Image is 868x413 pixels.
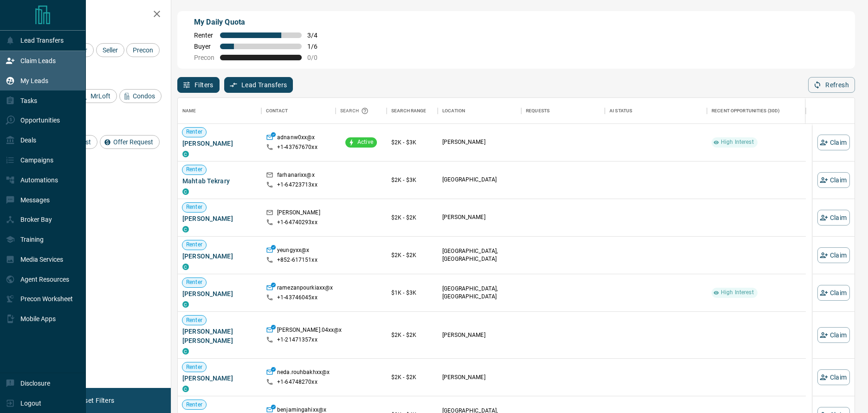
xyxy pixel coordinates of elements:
p: $2K - $2K [391,251,433,259]
p: +1- 64723713xx [277,181,317,189]
p: [PERSON_NAME] [442,331,517,339]
button: Claim [817,135,850,150]
p: +1- 21471357xx [277,336,317,344]
button: Claim [817,369,850,385]
div: Requests [521,98,605,124]
span: Buyer [194,43,214,50]
span: Renter [182,241,206,249]
p: [PERSON_NAME] [442,138,517,146]
span: Renter [182,316,206,324]
span: Renter [182,203,206,211]
p: farhanarixx@x [277,171,315,181]
p: $2K - $3K [391,176,433,184]
div: Condos [119,89,162,103]
button: Claim [817,285,850,301]
div: condos.ca [182,264,189,270]
p: [PERSON_NAME].04xx@x [277,326,342,336]
span: [PERSON_NAME] [182,139,257,148]
p: My Daily Quota [194,17,328,28]
div: Recent Opportunities (30d) [707,98,806,124]
div: AI Status [609,98,632,124]
div: condos.ca [182,151,189,157]
p: +1- 43767670xx [277,143,317,151]
span: Precon [130,46,156,54]
span: Renter [182,128,206,136]
button: Claim [817,327,850,343]
div: Contact [266,98,288,124]
span: Active [354,138,377,146]
span: Condos [130,92,158,100]
button: Claim [817,210,850,226]
p: $2K - $2K [391,331,433,339]
p: [PERSON_NAME] [277,209,320,219]
span: Renter [182,278,206,286]
div: condos.ca [182,301,189,308]
div: AI Status [605,98,707,124]
span: [PERSON_NAME] [182,214,257,223]
p: yeungyxx@x [277,246,309,256]
p: $1K - $3K [391,289,433,297]
div: Recent Opportunities (30d) [712,98,780,124]
p: +852- 617151xx [277,256,317,264]
button: Claim [817,247,850,263]
span: [PERSON_NAME] [PERSON_NAME] [182,327,257,345]
div: Name [182,98,196,124]
div: Location [438,98,521,124]
button: Refresh [808,77,855,93]
h2: Filters [30,9,162,20]
span: 0 / 0 [307,54,328,61]
span: 3 / 4 [307,32,328,39]
span: 1 / 6 [307,43,328,50]
p: [GEOGRAPHIC_DATA] [442,176,517,184]
div: Offer Request [100,135,160,149]
span: Mahtab Tekrary [182,176,257,186]
span: Seller [99,46,121,54]
span: MrLoft [87,92,114,100]
p: $2K - $3K [391,138,433,147]
div: Seller [96,43,124,57]
p: ramezanpourkiaxx@x [277,284,333,294]
p: neda.rouhbakhxx@x [277,368,330,378]
span: Precon [194,54,214,61]
button: Reset Filters [71,393,120,408]
button: Filters [177,77,220,93]
button: Lead Transfers [224,77,293,93]
p: adnanw0xx@x [277,134,315,143]
span: [PERSON_NAME] [182,252,257,261]
p: [PERSON_NAME] [442,374,517,381]
p: [GEOGRAPHIC_DATA], [GEOGRAPHIC_DATA] [442,247,517,263]
div: Requests [526,98,550,124]
div: Search Range [387,98,438,124]
div: Name [178,98,261,124]
div: Contact [261,98,336,124]
span: High Interest [717,289,758,297]
p: +1- 64748270xx [277,378,317,386]
p: [PERSON_NAME] [442,213,517,221]
button: Claim [817,172,850,188]
div: condos.ca [182,348,189,355]
p: $2K - $2K [391,373,433,381]
p: $2K - $2K [391,213,433,222]
span: [PERSON_NAME] [182,374,257,383]
p: +1- 64740293xx [277,219,317,226]
span: High Interest [717,138,758,146]
p: [GEOGRAPHIC_DATA], [GEOGRAPHIC_DATA] [442,285,517,301]
div: Search Range [391,98,427,124]
div: MrLoft [77,89,117,103]
div: Search [340,98,371,124]
div: Precon [126,43,160,57]
div: condos.ca [182,386,189,392]
span: Renter [182,166,206,174]
span: Renter [182,363,206,371]
div: Location [442,98,465,124]
span: Renter [194,32,214,39]
div: condos.ca [182,226,189,232]
span: Offer Request [110,138,156,146]
div: condos.ca [182,188,189,195]
span: Renter [182,401,206,409]
span: [PERSON_NAME] [182,289,257,298]
p: +1- 43746045xx [277,294,317,302]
